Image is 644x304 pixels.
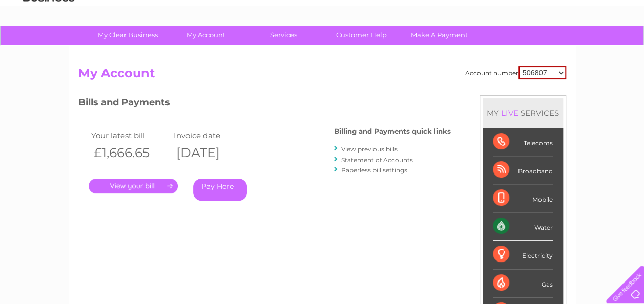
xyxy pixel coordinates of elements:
a: Statement of Accounts [341,156,413,164]
div: MY SERVICES [483,98,563,127]
a: Water [464,44,483,51]
a: Paperless bill settings [341,166,407,174]
h4: Billing and Payments quick links [334,127,451,135]
a: Services [241,26,326,45]
a: Customer Help [319,26,404,45]
a: My Account [163,26,248,45]
a: Blog [555,44,570,51]
img: logo.png [23,27,75,58]
td: Your latest bill [89,128,171,142]
div: Gas [493,269,553,297]
a: View previous bills [341,145,398,153]
a: Telecoms [518,44,549,51]
a: Contact [576,44,601,51]
th: [DATE] [171,142,254,163]
a: . [89,179,178,193]
div: Telecoms [493,128,553,156]
div: Broadband [493,156,553,184]
a: Pay Here [193,179,247,201]
h3: Bills and Payments [78,95,451,113]
h2: My Account [78,66,566,85]
div: Mobile [493,184,553,212]
a: Log out [610,44,634,51]
td: Invoice date [171,128,254,142]
a: Make A Payment [397,26,482,45]
div: Electricity [493,241,553,269]
div: Account number [465,66,566,79]
a: Energy [489,44,512,51]
a: 0333 014 3131 [451,5,522,18]
div: Water [493,212,553,241]
a: My Clear Business [86,26,170,45]
th: £1,666.65 [89,142,171,163]
div: LIVE [499,108,521,118]
div: Clear Business is a trading name of Verastar Limited (registered in [GEOGRAPHIC_DATA] No. 3667643... [80,6,565,50]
